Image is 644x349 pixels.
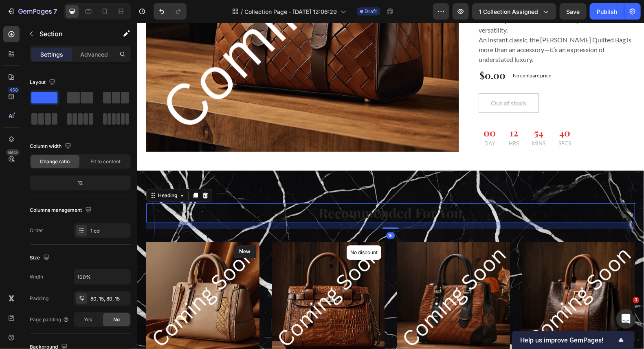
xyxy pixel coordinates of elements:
div: $0.00 [341,45,369,61]
p: HRS [371,117,382,125]
iframe: Intercom live chat [616,309,636,329]
button: 7 [3,3,61,20]
p: No discount [213,226,240,233]
div: Column width [30,141,73,152]
span: / [241,7,243,16]
div: 450 [8,87,20,93]
div: 12 [371,103,382,117]
div: Columns management [30,205,93,216]
p: Settings [40,50,63,59]
p: DAY [346,117,358,125]
span: 1 collection assigned [479,7,538,16]
button: Out of stock [341,70,402,90]
p: Recommended For You [10,181,497,199]
div: Size [30,252,51,263]
div: Padding [30,295,48,302]
button: Publish [590,3,624,20]
p: SECS [421,117,434,125]
p: 7 [53,7,57,16]
span: Draft [365,8,377,15]
button: Show survey - Help us improve GemPages! [520,335,626,345]
input: Auto [74,270,130,284]
p: Section [40,29,106,39]
div: Publish [597,7,617,16]
div: 00 [346,103,358,117]
div: Heading [19,169,42,176]
p: No compare price [376,50,414,55]
div: 16 [249,209,257,216]
p: MINS [395,117,408,125]
button: 1 collection assigned [472,3,556,20]
div: Undo/Redo [154,3,187,20]
div: Order [30,227,43,234]
div: Layout [30,77,57,88]
div: 80, 15, 80, 15 [90,295,129,303]
span: 1 [633,297,640,303]
span: Save [567,8,580,15]
p: Advanced [80,50,108,59]
div: Out of stock [354,75,389,85]
span: Help us improve GemPages! [520,336,616,344]
div: 54 [395,103,408,117]
div: Beta [6,149,20,156]
span: Yes [84,316,92,323]
span: Change ratio [40,158,70,165]
span: No [113,316,120,323]
button: Save [560,3,587,20]
div: Width [30,273,43,281]
span: Collection Page - [DATE] 12:06:29 [245,7,337,16]
p: New [102,225,113,233]
span: Fit to content [90,158,121,165]
div: 1 col [90,227,129,235]
div: 40 [421,103,434,117]
div: 12 [31,177,129,189]
div: Page padding [30,316,69,323]
iframe: Design area [137,23,644,349]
